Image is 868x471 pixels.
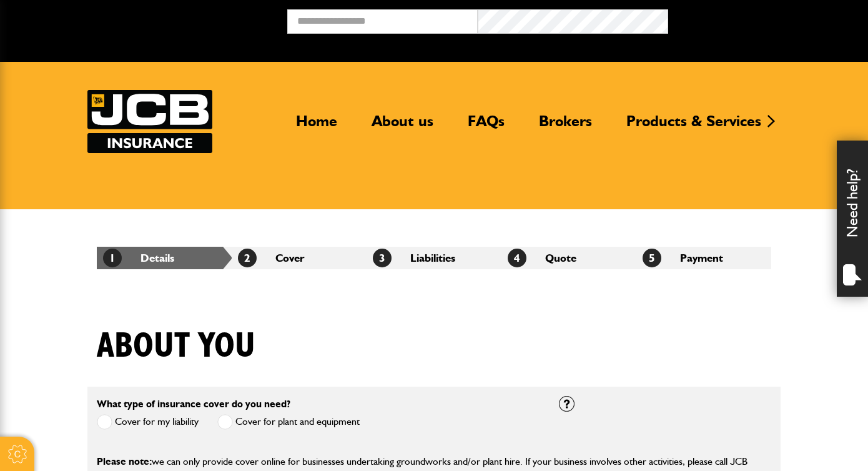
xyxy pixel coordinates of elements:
button: Broker Login [668,9,859,29]
a: JCB Insurance Services [87,90,212,153]
h1: About you [97,325,255,367]
li: Quote [501,247,636,269]
a: About us [362,112,443,141]
span: 2 [238,249,257,267]
li: Payment [636,247,771,269]
li: Cover [232,247,367,269]
span: 5 [643,249,661,267]
span: 3 [373,249,392,267]
a: FAQs [458,112,514,141]
span: Please note: [97,455,152,467]
a: Brokers [530,112,601,141]
div: Need help? [837,141,868,297]
a: Products & Services [617,112,771,141]
span: 4 [508,249,526,267]
span: 1 [103,249,122,267]
a: Home [287,112,347,141]
li: Liabilities [367,247,501,269]
label: Cover for my liability [97,414,199,430]
li: Details [97,247,232,269]
img: JCB Insurance Services logo [87,90,212,153]
label: Cover for plant and equipment [217,414,360,430]
label: What type of insurance cover do you need? [97,399,290,409]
